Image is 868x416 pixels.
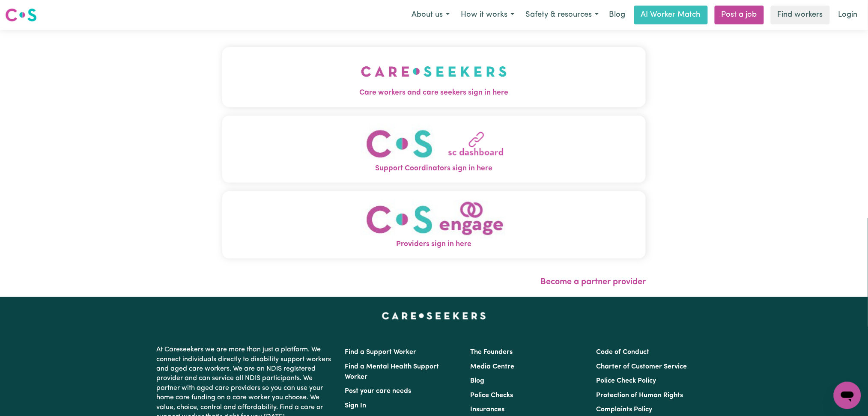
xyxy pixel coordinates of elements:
a: Police Checks [471,392,513,399]
button: Care workers and care seekers sign in here [222,47,646,107]
button: How it works [455,6,520,24]
a: Sign In [345,402,367,409]
a: Police Check Policy [596,377,656,384]
a: Complaints Policy [596,406,652,413]
a: Careseekers logo [5,5,37,25]
a: The Founders [471,349,513,356]
a: Post a job [715,6,764,24]
a: AI Worker Match [634,6,708,24]
a: Code of Conduct [596,349,649,356]
span: Providers sign in here [222,239,646,250]
a: Find workers [771,6,830,24]
a: Careseekers home page [382,312,486,319]
a: Find a Support Worker [345,349,417,356]
button: About us [406,6,455,24]
button: Safety & resources [520,6,604,24]
a: Media Centre [471,363,515,370]
a: Post your care needs [345,388,412,395]
a: Charter of Customer Service [596,363,687,370]
iframe: Button to launch messaging window [834,382,861,409]
button: Support Coordinators sign in here [222,116,646,183]
a: Blog [471,377,485,384]
button: Providers sign in here [222,191,646,259]
a: Become a partner provider [540,278,646,286]
span: Care workers and care seekers sign in here [222,87,646,98]
a: Protection of Human Rights [596,392,683,399]
img: Careseekers logo [5,7,37,23]
a: Blog [604,6,631,24]
a: Insurances [471,406,505,413]
a: Login [833,6,863,24]
a: Find a Mental Health Support Worker [345,363,439,380]
span: Support Coordinators sign in here [222,163,646,174]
